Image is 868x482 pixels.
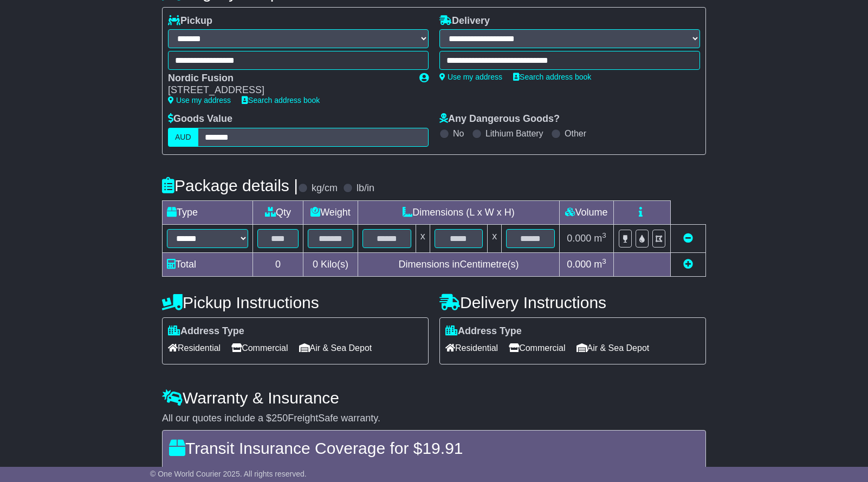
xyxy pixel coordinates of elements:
[358,200,559,224] td: Dimensions (L x W x H)
[509,340,565,356] span: Commercial
[168,15,212,27] label: Pickup
[602,257,606,265] sup: 3
[168,73,409,84] div: Nordic Fusion
[565,128,586,139] label: Other
[168,128,198,147] label: AUD
[313,259,318,270] span: 0
[485,128,543,139] label: Lithium Battery
[439,15,490,27] label: Delivery
[488,224,502,252] td: x
[150,470,307,478] span: © One World Courier 2025. All rights reserved.
[439,294,706,311] h4: Delivery Instructions
[594,233,606,244] span: m
[358,252,559,276] td: Dimensions in Centimetre(s)
[602,231,606,239] sup: 3
[271,413,288,424] span: 250
[253,200,303,224] td: Qty
[576,340,650,356] span: Air & Sea Depot
[231,340,288,356] span: Commercial
[253,252,303,276] td: 0
[453,128,464,139] label: No
[168,84,409,96] div: [STREET_ADDRESS]
[312,183,338,194] label: kg/cm
[445,340,498,356] span: Residential
[168,340,221,356] span: Residential
[168,96,231,105] a: Use my address
[445,325,522,337] label: Address Type
[567,259,591,270] span: 0.000
[303,200,358,224] td: Weight
[162,413,706,425] div: All our quotes include a $ FreightSafe warranty.
[416,224,430,252] td: x
[683,259,693,270] a: Add new item
[567,233,591,244] span: 0.000
[163,200,253,224] td: Type
[168,325,244,337] label: Address Type
[163,252,253,276] td: Total
[162,389,706,407] h4: Warranty & Insurance
[513,73,591,81] a: Search address book
[439,113,560,125] label: Any Dangerous Goods?
[422,439,463,457] span: 19.91
[357,183,374,194] label: lb/in
[162,294,429,311] h4: Pickup Instructions
[162,177,298,194] h4: Package details |
[168,113,232,125] label: Goods Value
[594,259,606,270] span: m
[303,252,358,276] td: Kilo(s)
[242,96,320,105] a: Search address book
[559,200,613,224] td: Volume
[683,233,693,244] a: Remove this item
[169,439,699,457] h4: Transit Insurance Coverage for $
[439,73,502,81] a: Use my address
[299,340,372,356] span: Air & Sea Depot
